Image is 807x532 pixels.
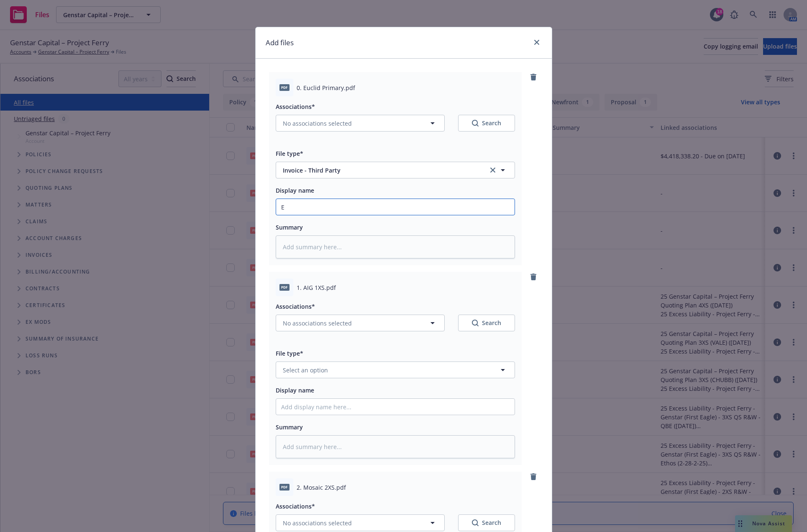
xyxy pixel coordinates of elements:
svg: Search [472,320,479,326]
span: File type* [276,150,303,158]
span: pdf [279,284,289,290]
span: 1. AIG 1XS.pdf [297,283,336,292]
span: No associations selected [283,519,352,527]
a: remove [528,72,538,82]
span: pdf [279,84,289,90]
span: pdf [279,484,289,490]
a: close [532,37,542,47]
span: Select an option [283,366,328,374]
button: SearchSearch [458,115,515,132]
span: No associations selected [283,319,352,328]
svg: Search [472,519,479,526]
button: No associations selected [276,115,445,132]
span: Display name [276,386,314,394]
a: clear selection [488,165,498,175]
input: Add display name here... [276,199,515,215]
input: Add display name here... [276,399,515,415]
button: SearchSearch [458,514,515,531]
a: remove [528,472,538,482]
span: 0. Euclid Primary.pdf [297,83,355,92]
button: Invoice - Third Partyclear selection [276,162,515,178]
span: Summary [276,223,303,231]
button: No associations selected [276,315,445,331]
span: No associations selected [283,119,352,128]
span: Display name [276,186,314,194]
span: 2. Mosaic 2XS.pdf [297,483,346,492]
a: remove [528,272,538,282]
span: Associations* [276,103,315,111]
span: Associations* [276,502,315,510]
span: Associations* [276,302,315,310]
div: Search [472,119,501,127]
button: SearchSearch [458,315,515,331]
div: Search [472,319,501,327]
button: No associations selected [276,514,445,531]
h1: Add files [266,37,294,48]
button: Select an option [276,362,515,378]
div: Search [472,519,501,527]
span: Invoice - Third Party [283,166,477,175]
span: Summary [276,423,303,431]
svg: Search [472,120,479,127]
span: File type* [276,349,303,357]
